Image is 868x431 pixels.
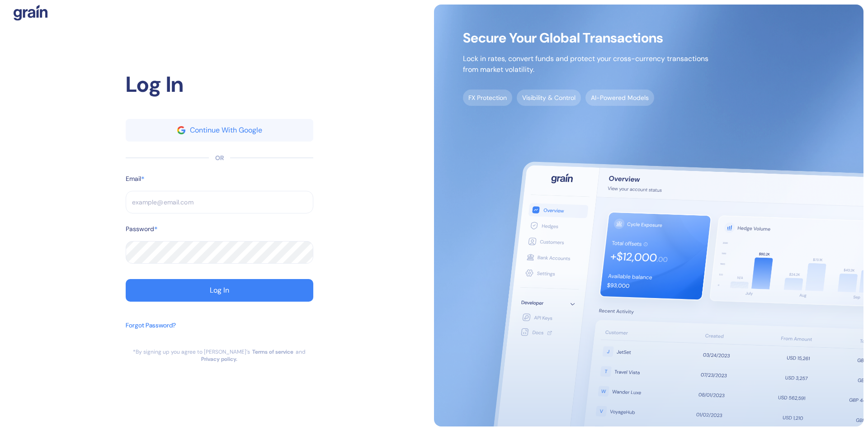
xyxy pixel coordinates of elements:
[126,224,154,234] label: Password
[215,153,224,163] div: OR
[190,127,262,134] div: Continue With Google
[252,348,293,355] a: Terms of service
[210,287,229,294] div: Log In
[126,174,141,184] label: Email
[126,316,176,348] button: Forgot Password?
[126,321,176,330] div: Forgot Password?
[177,126,185,134] img: google
[126,279,313,302] button: Log In
[126,191,313,213] input: example@email.com
[126,68,313,101] div: Log In
[463,90,512,106] span: FX Protection
[201,355,237,363] a: Privacy policy.
[126,119,313,142] button: googleContinue With Google
[585,90,654,106] span: AI-Powered Models
[133,348,250,355] div: *By signing up you agree to [PERSON_NAME]’s
[14,5,47,21] img: logo
[463,33,708,43] span: Secure Your Global Transactions
[463,53,708,75] p: Lock in rates, convert funds and protect your cross-currency transactions from market volatility.
[296,348,306,355] div: and
[434,5,863,426] img: signup-main-image
[517,90,581,106] span: Visibility & Control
